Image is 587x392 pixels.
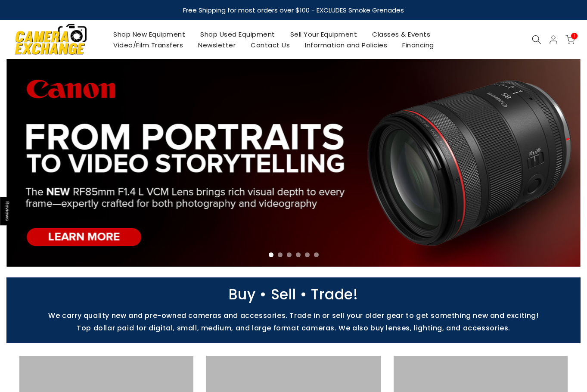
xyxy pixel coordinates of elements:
strong: Free Shipping for most orders over $100 - EXCLUDES Smoke Grenades [183,6,404,15]
a: Shop Used Equipment [193,29,283,40]
span: 1 [571,33,578,39]
li: Page dot 4 [296,252,301,257]
li: Page dot 6 [314,252,319,257]
a: Newsletter [191,40,243,50]
a: Classes & Events [365,29,438,40]
a: Contact Us [243,40,298,50]
a: Video/Film Transfers [106,40,191,50]
p: Top dollar paid for digital, small, medium, and large format cameras. We also buy lenses, lightin... [2,324,585,332]
li: Page dot 5 [305,252,310,257]
a: 1 [565,35,575,44]
li: Page dot 1 [269,252,273,257]
li: Page dot 3 [287,252,292,257]
p: Buy • Sell • Trade! [2,290,585,299]
a: Sell Your Equipment [283,29,365,40]
p: We carry quality new and pre-owned cameras and accessories. Trade in or sell your older gear to g... [2,311,585,320]
a: Financing [395,40,442,50]
li: Page dot 2 [278,252,283,257]
a: Information and Policies [298,40,395,50]
a: Shop New Equipment [106,29,193,40]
